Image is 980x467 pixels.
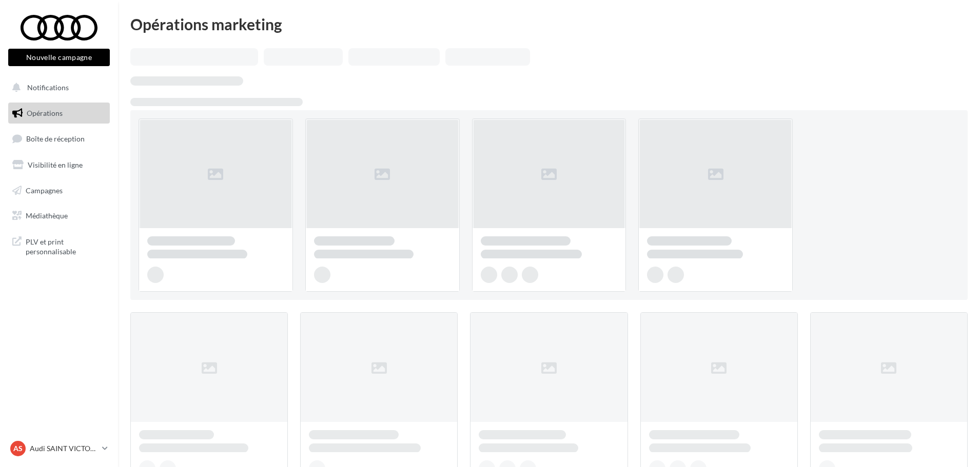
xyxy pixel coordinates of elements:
a: Opérations [6,103,112,124]
a: AS Audi SAINT VICTORET [8,439,110,458]
p: Audi SAINT VICTORET [30,443,98,454]
span: Opérations [27,109,63,117]
span: Médiathèque [26,211,68,220]
span: Boîte de réception [26,134,85,143]
span: AS [13,443,23,454]
span: Notifications [27,83,69,92]
a: Campagnes [6,180,112,201]
a: Visibilité en ligne [6,154,112,176]
span: Visibilité en ligne [28,160,83,169]
span: Campagnes [26,186,63,194]
a: PLV et print personnalisable [6,231,112,261]
div: Opérations marketing [130,16,968,32]
span: PLV et print personnalisable [26,235,106,257]
button: Notifications [6,77,108,98]
button: Nouvelle campagne [8,49,110,66]
a: Médiathèque [6,205,112,227]
a: Boîte de réception [6,128,112,150]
